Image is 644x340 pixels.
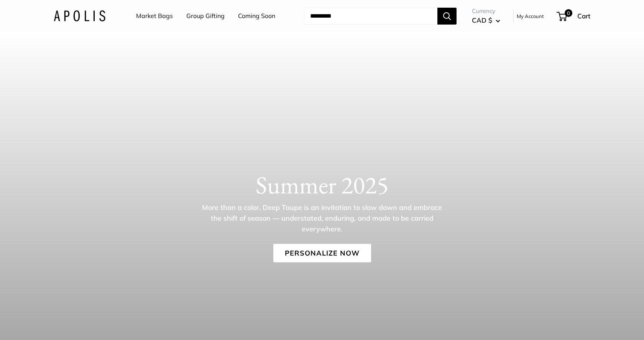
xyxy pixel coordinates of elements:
[136,10,173,22] a: Market Bags
[577,12,590,20] span: Cart
[54,10,105,21] img: Apolis
[304,8,437,25] input: Search...
[472,6,500,17] span: Currency
[186,10,225,22] a: Group Gifting
[273,244,371,262] a: Personalize Now
[54,170,590,200] h1: Summer 2025
[238,10,275,22] a: Coming Soon
[472,14,500,26] button: CAD $
[472,16,492,24] span: CAD $
[437,8,457,25] button: Search
[517,12,544,21] a: My Account
[557,10,590,22] a: 0 Cart
[565,9,572,17] span: 0
[197,202,447,234] p: More than a color, Deep Taupe is an invitation to slow down and embrace the shift of season — und...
